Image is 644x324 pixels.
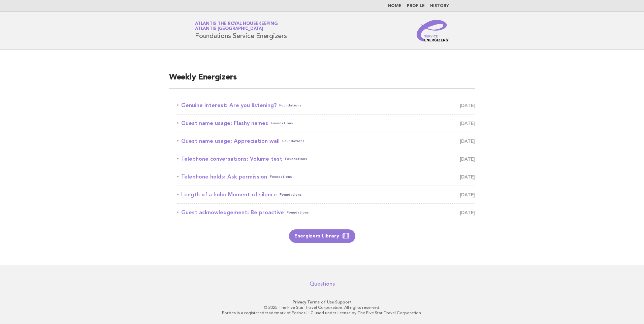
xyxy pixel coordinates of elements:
[271,119,293,128] span: Foundations
[460,154,475,164] span: [DATE]
[460,172,475,182] span: [DATE]
[195,22,287,39] h1: Foundations Service Energizers
[407,4,425,8] a: Profile
[417,20,449,41] img: Service Energizers
[177,119,475,128] a: Guest name usage: Flashy namesFoundations [DATE]
[177,154,475,164] a: Telephone conversations: Volume testFoundations [DATE]
[282,136,304,146] span: Foundations
[177,208,475,217] a: Guest acknowledgement: Be proactiveFoundations [DATE]
[388,4,401,8] a: Home
[293,300,306,304] a: Privacy
[307,300,334,304] a: Terms of Use
[430,4,449,8] a: History
[280,190,302,199] span: Foundations
[195,27,263,31] span: Atlantis [GEOGRAPHIC_DATA]
[177,172,475,182] a: Telephone holds: Ask permissionFoundations [DATE]
[169,72,475,89] h2: Weekly Energizers
[460,190,475,199] span: [DATE]
[195,22,278,31] a: Atlantis the Royal HousekeepingAtlantis [GEOGRAPHIC_DATA]
[335,300,352,304] a: Support
[460,119,475,128] span: [DATE]
[116,310,528,316] p: Forbes is a registered trademark of Forbes LLC used under license by The Five Star Travel Corpora...
[285,154,307,164] span: Foundations
[177,101,475,110] a: Genuine interest: Are you listening?Foundations [DATE]
[116,305,528,310] p: © 2025 The Five Star Travel Corporation. All rights reserved.
[460,208,475,217] span: [DATE]
[289,229,355,243] a: Energizers Library
[460,101,475,110] span: [DATE]
[310,281,335,287] a: Questions
[287,208,309,217] span: Foundations
[177,190,475,199] a: Length of a hold: Moment of silenceFoundations [DATE]
[460,136,475,146] span: [DATE]
[177,136,475,146] a: Guest name usage: Appreciation wallFoundations [DATE]
[270,172,292,182] span: Foundations
[279,101,301,110] span: Foundations
[116,299,528,305] p: · ·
